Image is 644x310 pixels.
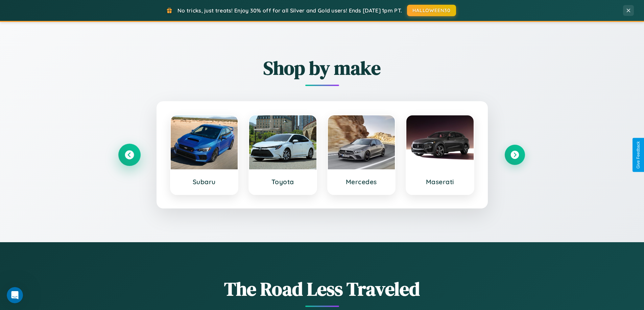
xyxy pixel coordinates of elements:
[636,141,641,169] div: Give Feedback
[177,7,402,14] span: No tricks, just treats! Enjoy 30% off for all Silver and Gold users! Ends [DATE] 1pm PT.
[119,276,525,302] h1: The Road Less Traveled
[119,55,525,81] h2: Shop by make
[256,178,310,186] h3: Toyota
[7,287,23,303] iframe: Intercom live chat
[335,178,388,186] h3: Mercedes
[413,178,467,186] h3: Maserati
[177,178,231,186] h3: Subaru
[407,5,456,16] button: HALLOWEEN30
